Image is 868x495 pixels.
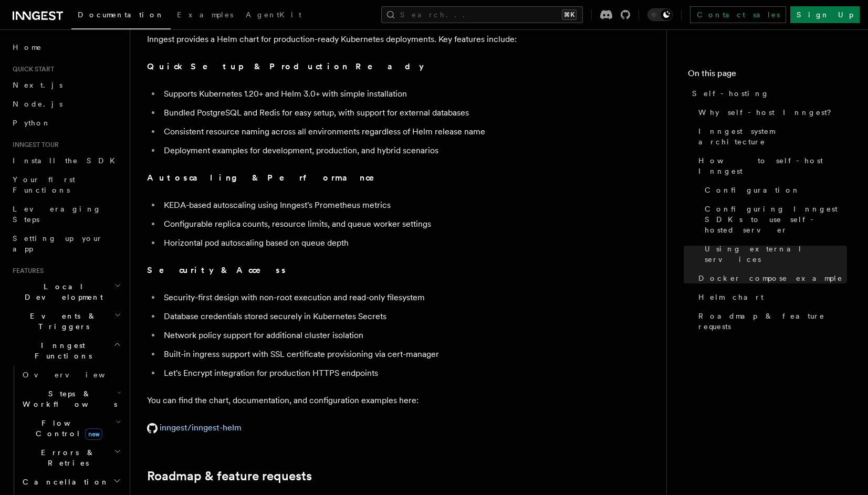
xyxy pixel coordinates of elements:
a: Python [8,113,123,132]
p: Inngest provides a Helm chart for production-ready Kubernetes deployments. Key features include: [147,32,567,47]
span: Overview [23,371,131,379]
strong: Autoscaling & Performance [147,173,389,183]
span: Configuration [705,185,800,195]
a: Contact sales [690,6,786,23]
li: Configurable replica counts, resource limits, and queue worker settings [161,217,567,231]
button: Events & Triggers [8,307,123,336]
p: You can find the chart, documentation, and configuration examples here: [147,393,567,408]
li: Bundled PostgreSQL and Redis for easy setup, with support for external databases [161,106,567,120]
a: Install the SDK [8,151,123,170]
a: How to self-host Inngest [694,151,847,181]
span: Documentation [78,10,164,19]
span: Home [13,42,42,52]
span: Steps & Workflows [18,388,117,409]
span: Configuring Inngest SDKs to use self-hosted server [705,204,847,235]
span: Features [8,267,44,275]
li: Network policy support for additional cluster isolation [161,328,567,343]
a: Configuring Inngest SDKs to use self-hosted server [700,199,847,239]
h4: On this page [688,67,847,84]
a: Why self-host Inngest? [694,103,847,122]
li: Supports Kubernetes 1.20+ and Helm 3.0+ with simple installation [161,87,567,101]
a: Configuration [700,181,847,199]
a: Docker compose example [694,269,847,288]
button: Flow Controlnew [18,414,123,443]
li: Consistent resource naming across all environments regardless of Helm release name [161,124,567,139]
span: Setting up your app [13,234,103,253]
span: Your first Functions [13,175,75,194]
span: Using external services [705,244,847,265]
li: Let's Encrypt integration for production HTTPS endpoints [161,366,567,381]
a: Node.js [8,94,123,113]
span: Errors & Retries [18,447,114,468]
button: Inngest Functions [8,336,123,365]
a: Overview [18,365,123,384]
li: Security-first design with non-root execution and read-only filesystem [161,290,567,305]
a: Inngest system architecture [694,122,847,151]
li: Horizontal pod autoscaling based on queue depth [161,236,567,250]
a: inngest/inngest-helm [147,423,242,433]
a: AgentKit [239,3,308,28]
span: AgentKit [246,10,301,19]
a: Home [8,38,123,57]
kbd: ⌘K [562,9,577,20]
span: Cancellation [18,477,109,487]
span: Why self-host Inngest? [698,107,839,118]
li: Built-in ingress support with SSL certificate provisioning via cert-manager [161,347,567,362]
span: Helm chart [698,292,764,302]
span: Events & Triggers [8,311,114,332]
span: Python [13,119,51,127]
a: Documentation [71,3,171,29]
span: Leveraging Steps [13,205,101,224]
a: Using external services [700,239,847,269]
button: Local Development [8,277,123,307]
span: Install the SDK [13,156,121,165]
span: Roadmap & feature requests [698,311,847,332]
span: Inngest system architecture [698,126,847,147]
a: Helm chart [694,288,847,307]
span: Inngest tour [8,141,59,149]
li: Database credentials stored securely in Kubernetes Secrets [161,309,567,324]
a: Leveraging Steps [8,199,123,229]
li: Deployment examples for development, production, and hybrid scenarios [161,143,567,158]
span: Next.js [13,81,62,89]
button: Search...⌘K [381,6,583,23]
span: new [85,428,102,440]
a: Sign Up [790,6,860,23]
li: KEDA-based autoscaling using Inngest's Prometheus metrics [161,198,567,213]
span: Examples [177,10,233,19]
span: Inngest Functions [8,340,113,361]
a: Setting up your app [8,229,123,258]
span: Docker compose example [698,273,843,283]
span: Self-hosting [692,88,769,99]
span: Node.js [13,100,62,108]
strong: Security & Access [147,265,287,275]
span: Flow Control [18,418,116,439]
a: Roadmap & feature requests [147,469,312,483]
a: Examples [171,3,239,28]
a: Self-hosting [688,84,847,103]
span: Quick start [8,65,54,73]
button: Errors & Retries [18,443,123,472]
a: Your first Functions [8,170,123,199]
button: Cancellation [18,472,123,491]
a: Next.js [8,76,123,94]
span: How to self-host Inngest [698,155,847,176]
a: Roadmap & feature requests [694,307,847,336]
strong: Quick Setup & Production Ready [147,61,424,71]
button: Steps & Workflows [18,384,123,414]
span: Local Development [8,281,114,302]
button: Toggle dark mode [647,8,673,21]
